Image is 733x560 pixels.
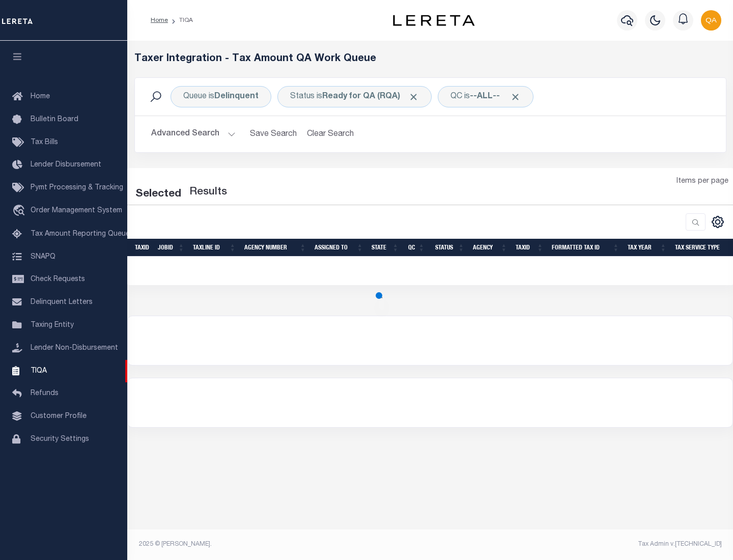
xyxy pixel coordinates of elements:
[510,92,521,102] span: Click to Remove
[31,231,130,238] span: Tax Amount Reporting Queue
[322,93,419,101] b: Ready for QA (RQA)
[31,253,55,260] span: SNAPQ
[31,139,58,146] span: Tax Bills
[240,239,311,257] th: Agency Number
[438,86,533,107] div: Click to Edit
[151,124,236,144] button: Advanced Search
[171,86,271,107] div: Click to Edit
[470,93,500,101] b: --ALL--
[31,184,123,191] span: Pymt Processing & Tracking
[368,239,403,257] th: State
[31,367,47,374] span: TIQA
[131,239,154,257] th: TaxID
[189,239,240,257] th: TaxLine ID
[31,436,89,443] span: Security Settings
[31,276,85,283] span: Check Requests
[548,239,624,257] th: Formatted Tax ID
[135,186,181,203] div: Selected
[403,239,429,257] th: QC
[134,53,726,65] h5: Taxer Integration - Tax Amount QA Work Queue
[31,116,78,123] span: Bulletin Board
[277,86,432,107] div: Click to Edit
[31,299,93,306] span: Delinquent Letters
[676,176,728,187] span: Items per page
[31,207,122,214] span: Order Management System
[31,93,50,100] span: Home
[168,16,193,25] li: TIQA
[31,322,74,329] span: Taxing Entity
[12,205,29,218] i: travel_explore
[429,239,469,257] th: Status
[624,239,671,257] th: Tax Year
[408,92,419,102] span: Click to Remove
[214,93,259,101] b: Delinquent
[393,15,474,26] img: logo-dark.svg
[154,239,189,257] th: JobID
[469,239,512,257] th: Agency
[701,10,721,31] img: svg+xml;base64,PHN2ZyB4bWxucz0iaHR0cDovL3d3dy53My5vcmcvMjAwMC9zdmciIHBvaW50ZXItZXZlbnRzPSJub25lIi...
[31,161,101,169] span: Lender Disbursement
[31,390,59,397] span: Refunds
[512,239,548,257] th: TaxID
[151,17,168,23] a: Home
[31,345,118,352] span: Lender Non-Disbursement
[438,540,722,549] div: Tax Admin v.[TECHNICAL_ID]
[131,540,431,549] div: 2025 © [PERSON_NAME].
[31,413,87,420] span: Customer Profile
[189,184,227,201] label: Results
[303,124,358,144] button: Clear Search
[244,124,303,144] button: Save Search
[311,239,368,257] th: Assigned To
